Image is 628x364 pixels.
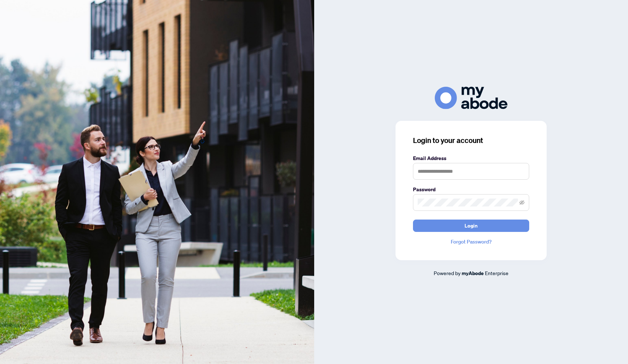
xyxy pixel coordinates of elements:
[435,87,507,109] img: ma-logo
[413,185,529,193] label: Password
[434,270,461,276] span: Powered by
[462,269,484,277] a: myAbode
[413,135,529,146] h3: Login to your account
[485,270,509,276] span: Enterprise
[465,220,478,232] span: Login
[413,238,529,246] a: Forgot Password?
[413,220,529,232] button: Login
[519,200,524,205] span: eye-invisible
[413,154,529,162] label: Email Address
